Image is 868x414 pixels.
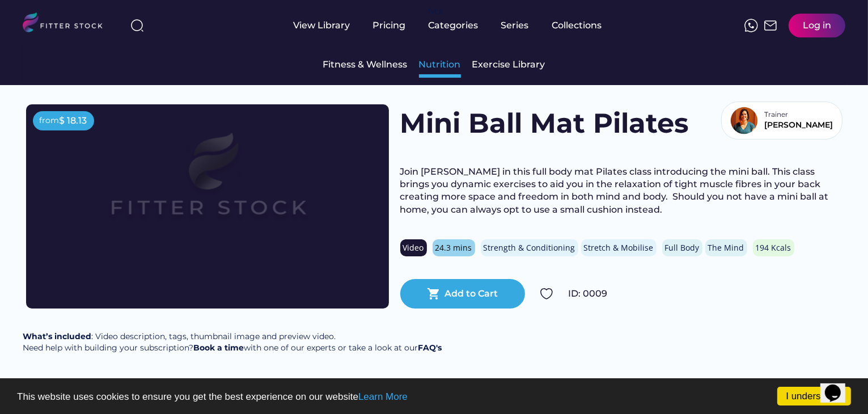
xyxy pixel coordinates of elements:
h1: Mini Ball Mat Pilates [400,104,689,142]
img: meteor-icons_whatsapp%20%281%29.svg [744,19,758,32]
img: LOGO.svg [23,12,112,36]
div: 24.3 mins [435,242,472,254]
div: Strength & Conditioning [484,242,575,254]
div: Stretch & Mobilise [584,242,654,254]
div: from [40,115,60,126]
div: View Library [294,19,350,32]
div: Add to Cart [444,288,498,300]
div: [PERSON_NAME] [765,120,833,131]
div: Video [403,242,424,254]
img: Frame%2051.svg [764,19,777,32]
div: $ 18.13 [60,115,87,127]
div: Nutrition [419,58,461,71]
a: Learn More [358,391,408,402]
button: shopping_cart [427,287,441,301]
div: The Mind [708,242,744,254]
div: Collections [552,19,602,32]
iframe: chat widget [820,369,857,403]
strong: What’s included [23,331,91,341]
div: 194 Kcals [756,242,791,254]
a: I understand! [777,387,851,405]
img: Group%201000002324.svg [540,287,553,301]
div: ID: 0009 [569,288,842,300]
div: : Video description, tags, thumbnail image and preview video. Need help with building your subscr... [23,331,442,353]
div: Log in [803,19,831,32]
img: search-normal%203.svg [130,19,144,32]
img: Frame%2079%20%281%29.svg [62,104,353,268]
a: Book a time [193,343,244,353]
div: Full Body [665,242,700,254]
div: Join [PERSON_NAME] in this full body mat Pilates class introducing the mini ball. This class brin... [400,166,842,217]
img: Bio%20Template%20-%20rachel.png [730,107,758,134]
div: Trainer [765,110,793,120]
div: Categories [429,19,479,32]
div: fvck [429,6,443,17]
div: Exercise Library [472,58,545,71]
div: Series [501,19,530,32]
a: FAQ's [418,343,442,353]
div: Pricing [373,19,406,32]
p: This website uses cookies to ensure you get the best experience on our website [17,392,851,402]
div: Fitness & Wellness [323,58,408,71]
